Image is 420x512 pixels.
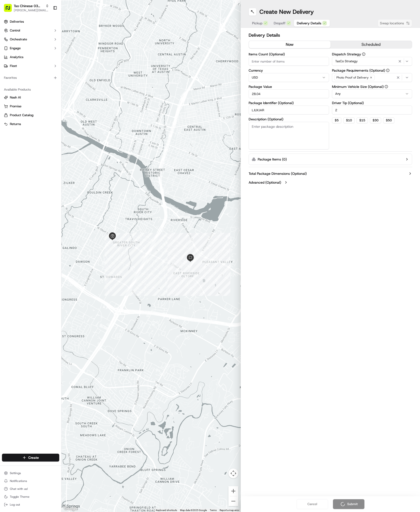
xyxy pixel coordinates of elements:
span: [PERSON_NAME] [15,76,40,80]
input: Enter package value [249,89,329,98]
button: Photo Proof of Delivery [332,73,412,82]
button: Log out [2,501,59,508]
button: Tso Chinese 03 TsoCo [14,3,44,8]
div: Past conversations [5,64,33,68]
span: Photo Proof of Delivery [336,76,369,80]
button: Control [2,27,59,34]
label: Description (Optional) [249,117,329,121]
div: Favorites [2,74,59,82]
button: Map camera controls [228,468,238,478]
img: 1736555255976-a54dd68f-1ca7-489b-9aae-adbdc363a1c4 [10,77,14,80]
button: Start new chat [84,48,90,54]
button: Settings [2,470,59,477]
button: Advanced (Optional) [249,180,412,185]
a: Returns [4,122,57,126]
label: Advanced (Optional) [249,180,281,185]
span: [DATE] [68,90,78,94]
input: Enter driver tip amount [332,106,412,114]
span: Control [10,28,20,33]
button: $15 [357,117,368,123]
span: Fleet [10,64,17,68]
span: API Documentation [46,110,79,115]
button: Dispatch Strategy [362,52,365,56]
span: Toggle Theme [10,495,30,499]
button: Package Items (0) [249,154,412,165]
span: • [66,90,67,94]
button: Orchestrate [2,35,59,43]
span: [PERSON_NAME] (Store Manager) [15,90,65,94]
button: Chat with us! [2,485,59,492]
button: Toggle Theme [2,493,59,500]
div: Start new chat [22,47,81,52]
img: 8571987876998_91fb9ceb93ad5c398215_72.jpg [10,47,19,56]
label: Package Items ( 0 ) [258,157,287,162]
button: TsoCo Strategy [332,57,412,66]
button: Nash AI [2,94,59,101]
button: Minimum Vehicle Size (Optional) [385,85,388,88]
div: We're available if you need us! [22,52,68,56]
span: Map data ©2025 Google [180,509,207,512]
p: Welcome 👋 [5,20,90,28]
span: Create [28,455,39,460]
button: $10 [343,117,355,123]
span: Nash AI [10,95,21,100]
button: $50 [383,117,394,123]
span: Deliveries [10,19,24,24]
button: Fleet [2,62,59,70]
span: Returns [10,122,21,126]
span: Engage [10,46,21,50]
span: Analytics [10,55,23,59]
a: Nash AI [4,95,57,100]
a: Powered byPylon [35,122,60,126]
button: scheduled [330,41,412,48]
button: Create [2,454,59,462]
button: See all [76,63,90,69]
img: 1736555255976-a54dd68f-1ca7-489b-9aae-adbdc363a1c4 [5,47,14,56]
span: [DATE] [44,76,54,80]
button: Keyboard shortcuts [156,509,177,512]
input: Enter package identifier [249,106,329,114]
span: Delivery Details [297,21,321,26]
span: Orchestrate [10,37,27,42]
a: Analytics [2,53,59,61]
a: 💻API Documentation [40,108,81,117]
a: 📗Knowledge Base [3,108,40,117]
img: Antonia (Store Manager) [5,85,13,93]
button: Zoom in [228,486,238,496]
a: Promise [4,104,57,109]
span: • [41,76,43,80]
span: Dropoff [274,21,285,26]
button: Returns [2,120,59,128]
button: Product Catalog [2,111,59,119]
label: Items Count (Optional) [249,52,329,56]
label: Dispatch Strategy [332,52,412,56]
img: Nash [5,5,15,15]
button: Engage [2,44,59,52]
h1: Create New Delivery [259,8,314,16]
label: Minimum Vehicle Size (Optional) [332,85,412,88]
h2: Delivery Details [249,32,412,39]
button: Zoom out [228,496,238,506]
button: Package Requirements (Optional) [386,69,390,72]
a: Deliveries [2,18,59,26]
button: Notifications [2,478,59,484]
button: Promise [2,102,59,110]
a: Terms (opens in new tab) [210,509,217,512]
button: [PERSON_NAME][EMAIL_ADDRESS][DOMAIN_NAME] [14,8,49,12]
button: now [249,41,330,48]
img: Google [63,506,79,512]
span: Notifications [10,479,27,483]
input: Enter number of items [249,57,329,66]
a: Product Catalog [4,113,57,117]
label: Total Package Dimensions (Optional) [249,171,307,176]
span: Knowledge Base [10,110,38,115]
label: Package Requirements (Optional) [332,69,412,72]
img: Charles Folsom [5,72,13,80]
div: 💻 [42,111,45,114]
div: 📗 [5,111,9,114]
label: Package Value [249,85,329,88]
span: Product Catalog [10,113,33,117]
span: TsoCo Strategy [335,59,358,64]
